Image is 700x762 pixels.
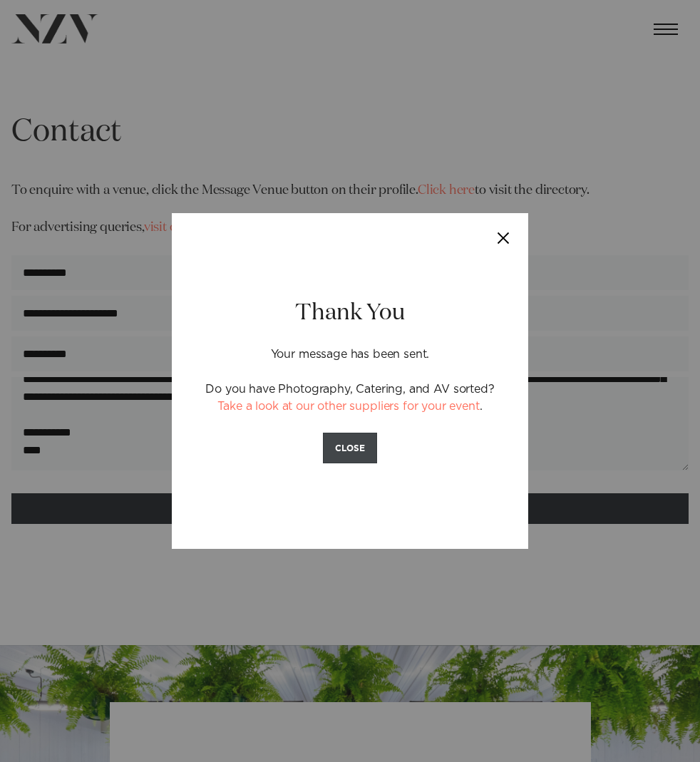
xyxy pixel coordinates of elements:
[478,213,528,263] button: Close
[203,299,497,329] h2: Thank You
[203,329,497,364] p: Your message has been sent.
[217,401,479,412] a: Take a look at our other suppliers for your event
[323,433,377,463] button: CLOSE
[203,381,497,416] p: Do you have Photography, Catering, and AV sorted? .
